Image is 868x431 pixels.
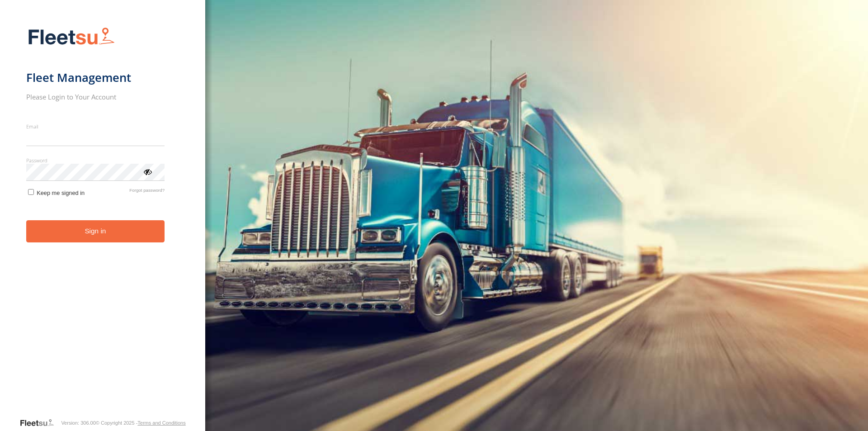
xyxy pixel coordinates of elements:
span: Keep me signed in [37,189,85,196]
a: Forgot password? [129,188,165,196]
label: Password [26,157,165,164]
a: Terms and Conditions [137,420,185,426]
div: ViewPassword [143,167,152,176]
h2: Please Login to Your Account [26,92,165,101]
button: Sign in [26,220,165,242]
h1: Fleet Management [26,70,165,85]
input: Keep me signed in [28,189,34,195]
label: Email [26,123,165,130]
div: © Copyright 2025 - [96,420,186,426]
form: main [26,22,179,417]
img: Fleetsu [26,25,117,48]
div: Version: 306.00 [61,420,95,426]
a: Visit our Website [19,418,61,427]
